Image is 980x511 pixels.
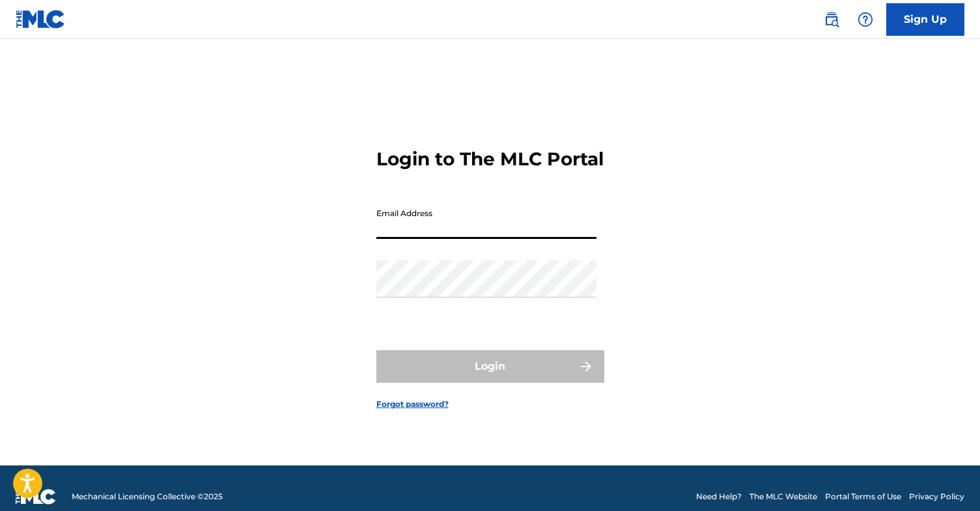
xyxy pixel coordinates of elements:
h3: Login to The MLC Portal [376,148,604,171]
iframe: Chat Widget [915,449,980,511]
a: Public Search [819,7,845,33]
div: Help [852,7,878,33]
img: help [858,12,873,27]
a: Forgot password? [376,398,449,410]
img: search [824,12,839,27]
a: Need Help? [696,491,742,503]
a: Sign Up [886,3,964,36]
a: Privacy Policy [909,491,964,503]
img: MLC Logo [16,10,66,29]
a: The MLC Website [749,491,817,503]
a: Portal Terms of Use [825,491,901,503]
span: Mechanical Licensing Collective © 2025 [72,491,223,503]
img: logo [16,489,56,504]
